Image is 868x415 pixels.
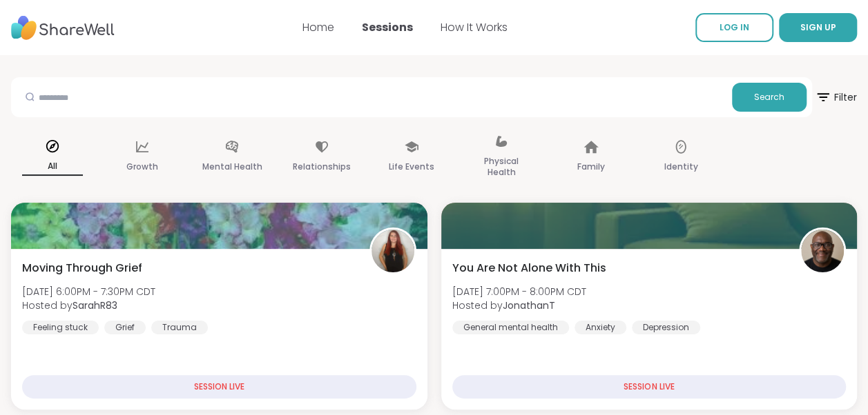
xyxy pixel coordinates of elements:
[362,19,413,35] a: Sessions
[104,321,146,334] div: Grief
[800,21,836,33] span: SIGN UP
[22,321,99,334] div: Feeling stuck
[720,21,749,33] span: LOG IN
[22,260,142,276] span: Moving Through Grief
[11,9,115,47] img: ShareWell Nav Logo
[815,77,857,117] button: Filter
[22,285,155,298] span: [DATE] 6:00PM - 7:30PM CDT
[815,81,857,114] span: Filter
[73,298,117,312] b: SarahR83
[441,19,508,35] a: How It Works
[471,153,532,181] p: Physical Health
[452,285,586,298] span: [DATE] 7:00PM - 8:00PM CDT
[126,159,158,175] p: Growth
[372,230,414,272] img: SarahR83
[452,260,606,276] span: You Are Not Alone With This
[801,230,844,272] img: JonathanT
[202,159,262,175] p: Mental Health
[664,159,698,175] p: Identity
[452,298,586,312] span: Hosted by
[452,375,847,398] div: SESSION LIVE
[695,13,773,42] a: LOG IN
[389,159,434,175] p: Life Events
[577,159,605,175] p: Family
[754,91,784,103] span: Search
[293,159,351,175] p: Relationships
[452,321,569,334] div: General mental health
[503,298,555,312] b: JonathanT
[22,375,416,398] div: SESSION LIVE
[575,321,626,334] div: Anxiety
[732,83,807,112] button: Search
[632,321,700,334] div: Depression
[151,321,208,334] div: Trauma
[302,19,334,35] a: Home
[779,13,857,42] button: SIGN UP
[22,298,155,312] span: Hosted by
[22,158,83,176] p: All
